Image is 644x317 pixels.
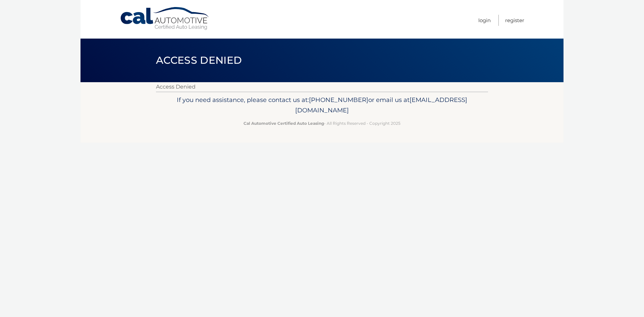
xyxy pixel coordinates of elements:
p: Access Denied [156,82,488,92]
strong: Cal Automotive Certified Auto Leasing [244,121,324,126]
span: Access Denied [156,54,242,66]
a: Login [478,15,491,26]
p: - All Rights Reserved - Copyright 2025 [160,120,484,127]
p: If you need assistance, please contact us at: or email us at [160,95,484,116]
span: [PHONE_NUMBER] [309,96,368,104]
a: Register [505,15,524,26]
a: Cal Automotive [120,7,210,31]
